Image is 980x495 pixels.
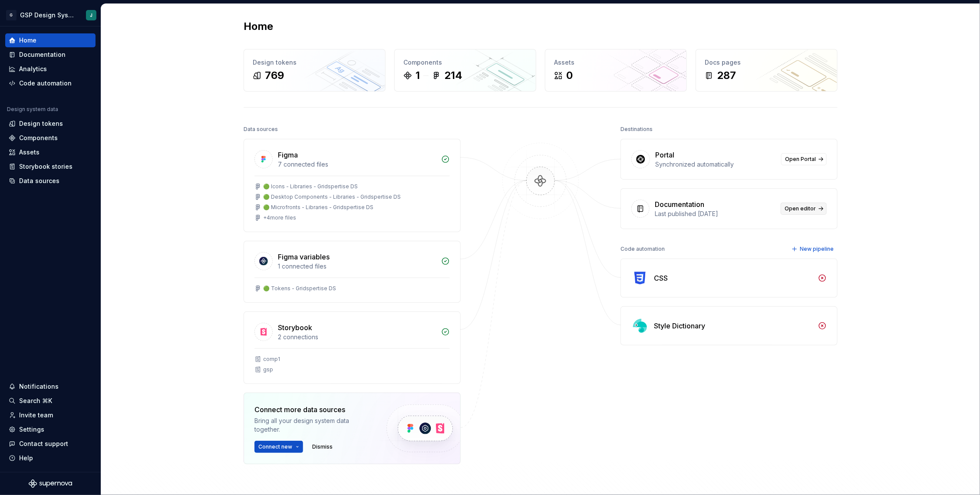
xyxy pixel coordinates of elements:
[5,423,96,436] a: Settings
[5,76,96,90] a: Code automation
[19,162,73,171] div: Storybook stories
[263,285,336,292] div: 🟢 Tokens - Gridspertise DS
[717,69,736,82] div: 287
[654,321,705,331] div: Style Dictionary
[444,69,462,82] div: 214
[244,49,386,92] a: Design tokens769
[620,123,653,135] div: Destinations
[278,322,312,333] div: Storybook
[263,356,280,363] div: comp1
[278,252,330,262] div: Figma variables
[258,443,292,450] span: Connect new
[785,205,816,212] span: Open editor
[620,243,665,255] div: Code automation
[19,177,59,185] div: Data sources
[785,156,816,163] span: Open Portal
[5,48,96,62] a: Documentation
[263,183,358,190] div: 🟢 Icons - Libraries - Gridspertise DS
[278,333,436,341] div: 2 connections
[696,49,838,92] a: Docs pages287
[705,58,828,67] div: Docs pages
[781,203,827,215] a: Open editor
[5,145,96,159] a: Assets
[19,454,33,462] div: Help
[244,123,278,135] div: Data sources
[5,160,96,174] a: Storybook stories
[403,58,527,67] div: Components
[278,160,436,169] div: 7 connected files
[19,50,66,59] div: Documentation
[278,150,298,160] div: Figma
[19,79,72,88] div: Code automation
[19,439,68,448] div: Contact support
[263,366,273,373] div: gsp
[5,117,96,131] a: Design tokens
[5,33,96,47] a: Home
[5,408,96,422] a: Invite team
[19,36,36,45] div: Home
[312,443,333,450] span: Dismiss
[19,382,59,391] div: Notifications
[789,243,838,255] button: New pipeline
[244,20,273,33] h2: Home
[244,241,461,303] a: Figma variables1 connected files🟢 Tokens - Gridspertise DS
[19,411,53,420] div: Invite team
[254,404,372,415] div: Connect more data sources
[254,441,303,453] button: Connect new
[2,6,99,24] button: GGSP Design SystemJ
[655,210,775,218] div: Last published [DATE]
[655,199,704,210] div: Documentation
[554,58,678,67] div: Assets
[19,425,44,434] div: Settings
[655,150,674,160] div: Portal
[7,106,58,113] div: Design system data
[253,58,376,67] div: Design tokens
[416,69,420,82] div: 1
[5,437,96,451] button: Contact support
[781,153,827,165] a: Open Portal
[244,311,461,384] a: Storybook2 connectionscomp1gsp
[655,160,776,169] div: Synchronized automatically
[263,204,373,211] div: 🟢 Microfronts - Libraries - Gridspertise DS
[19,119,63,128] div: Design tokens
[263,214,296,221] div: + 4 more files
[308,441,337,453] button: Dismiss
[278,262,436,271] div: 1 connected files
[244,139,461,232] a: Figma7 connected files🟢 Icons - Libraries - Gridspertise DS🟢 Desktop Components - Libraries - Gri...
[19,134,58,142] div: Components
[5,174,96,188] a: Data sources
[5,380,96,393] button: Notifications
[19,148,40,157] div: Assets
[394,49,536,92] a: Components1214
[800,246,834,252] span: New pipeline
[5,451,96,465] button: Help
[6,10,16,20] div: G
[254,416,372,434] div: Bring all your design system data together.
[20,11,76,20] div: GSP Design System
[19,397,52,405] div: Search ⌘K
[545,49,687,92] a: Assets0
[263,193,401,200] div: 🟢 Desktop Components - Libraries - Gridspertise DS
[5,131,96,145] a: Components
[5,394,96,408] button: Search ⌘K
[19,65,47,73] div: Analytics
[29,479,72,488] svg: Supernova Logo
[265,69,284,82] div: 769
[5,62,96,76] a: Analytics
[90,12,92,19] div: J
[654,273,668,283] div: CSS
[566,69,573,82] div: 0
